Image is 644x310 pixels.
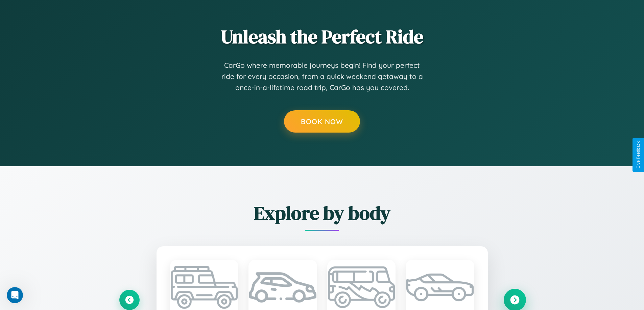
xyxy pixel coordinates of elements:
button: Book Now [284,110,360,133]
h2: Explore by body [119,200,525,226]
p: CarGo where memorable journeys begin! Find your perfect ride for every occasion, from a quick wee... [221,60,424,93]
h2: Unleash the Perfect Ride [119,24,525,50]
div: Give Feedback [636,141,641,169]
iframe: Intercom live chat [7,287,23,303]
